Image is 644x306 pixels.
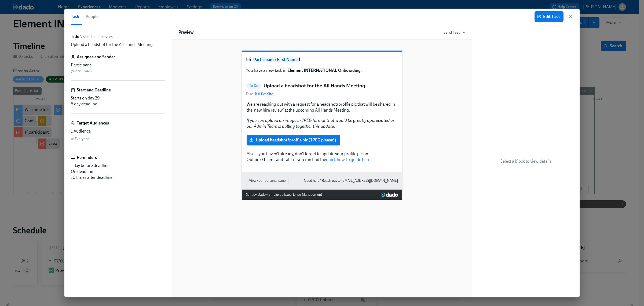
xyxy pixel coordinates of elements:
div: 1 Audience [71,128,165,134]
div: Participant [71,62,165,68]
div: On deadline [71,169,165,175]
span: People [86,13,98,20]
h1: Hi ! [246,56,398,63]
p: Upload a headshot for the All Hands Meeting [71,42,153,48]
span: View your personal page [249,178,286,183]
div: Upload headshot/profile pic (JPEG please!) [246,134,398,146]
div: Everyone [75,136,90,141]
img: Dado [382,193,398,197]
span: Visible to employees [80,34,113,39]
span: Task [71,13,79,20]
div: 10 times after deadline [71,175,165,180]
div: Starts on day 29 [71,95,165,101]
p: You have a new task in . [246,67,398,73]
h6: Start and Deadline [77,87,111,93]
div: We are reaching out with a request for a headshot/profile pic that will be shared in the ‘new hir... [246,101,398,130]
h6: Reminders [77,155,97,161]
button: Send Test [444,30,466,35]
span: To Do [246,84,261,88]
span: Participant : First Name [252,57,299,62]
button: Edit Task [535,11,563,22]
span: ( Work Email ) [71,69,92,73]
div: 1 day before deadline [71,163,165,169]
div: Sent by Dado - Employee Experience Management [246,192,322,198]
strong: Element INTERNATIONAL Onboarding [287,68,361,73]
span: Edit Task [538,14,560,19]
h5: Upload a headshot for the All Hands Meeting [264,82,365,89]
div: Also if you haven’t already, don’t forget to update your profile pic on Outlook/Teams and Tabla –... [246,150,398,163]
span: Due [246,91,275,97]
h6: Assignee and Sender [77,54,115,60]
span: Task Deadline [254,92,275,96]
div: Select a block to view details [472,25,580,297]
button: View your personal page [246,176,289,185]
span: 5 day deadline [71,101,97,106]
h6: Preview [178,29,194,35]
label: Title [71,34,79,40]
a: Need help? Reach out to [EMAIL_ADDRESS][DOMAIN_NAME] [304,178,398,184]
h6: Target Audiences [77,120,109,126]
